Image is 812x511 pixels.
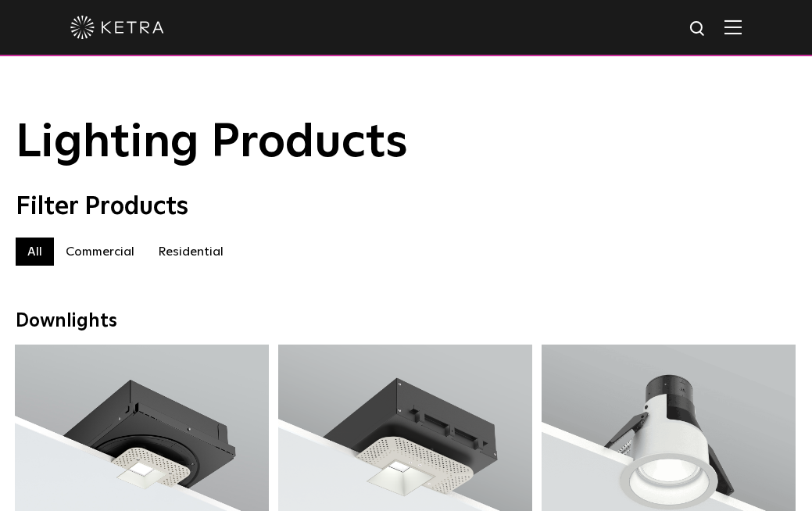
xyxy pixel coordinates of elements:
[16,120,408,166] span: Lighting Products
[724,20,742,34] img: Hamburger%20Nav.svg
[54,238,146,266] label: Commercial
[70,16,164,39] img: ketra-logo-2019-white
[16,238,54,266] label: All
[689,20,708,39] img: search icon
[146,238,235,266] label: Residential
[16,192,796,222] div: Filter Products
[16,310,796,333] div: Downlights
